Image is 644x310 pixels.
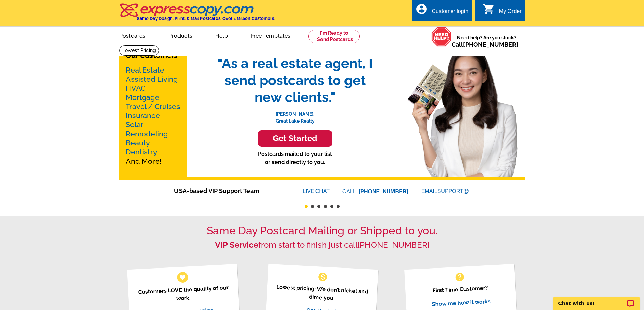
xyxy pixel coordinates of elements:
span: USA-based VIP Support Team [174,186,282,195]
a: Remodeling [126,130,168,138]
div: My Order [499,8,522,18]
button: 6 of 6 [337,205,340,208]
p: And More! [126,65,181,166]
a: Insurance [126,111,160,120]
a: account_circle Customer login [415,7,468,16]
a: Products [158,27,203,43]
a: [PHONE_NUMBER] [359,189,408,194]
a: [PHONE_NUMBER] [463,41,518,48]
a: Real Estate [126,66,164,74]
a: Show me how it works [432,298,491,307]
a: Beauty [126,139,150,147]
button: 3 of 6 [317,205,320,208]
font: LIVE [303,187,315,195]
button: 4 of 6 [324,205,327,208]
iframe: LiveChat chat widget [549,289,644,310]
p: Lowest pricing: We don’t nickel and dime you. [274,283,370,304]
span: monetization_on [317,272,328,282]
a: HVAC [126,84,146,92]
a: Get Started [211,130,380,147]
h4: Same Day Design, Print, & Mail Postcards. Over 1 Million Customers. [137,16,275,21]
p: First Time Customer? [413,283,508,296]
strong: VIP Service [215,240,258,250]
div: Customer login [432,8,468,18]
p: [PERSON_NAME], Great Lake Realty [211,106,380,125]
a: Postcards [109,27,157,43]
span: help [454,272,465,282]
font: CALL [342,188,357,196]
h1: Same Day Postcard Mailing or Shipped to you. [119,224,525,237]
a: Mortgage [126,93,159,102]
p: Customers LOVE the quality of our work. [136,283,231,305]
a: Solar [126,120,143,129]
i: account_circle [415,3,428,15]
span: Need help? Are you stuck? [452,34,522,48]
a: Travel / Cruises [126,102,180,111]
button: 2 of 6 [311,205,314,208]
i: shopping_cart [483,3,495,15]
a: Dentistry [126,148,157,156]
p: Postcards mailed to your list or send directly to you. [211,150,380,166]
a: EMAILSUPPORT@ [421,188,470,194]
a: Same Day Design, Print, & Mail Postcards. Over 1 Million Customers. [119,8,275,21]
font: SUPPORT@ [437,187,470,195]
span: favorite [179,274,186,281]
a: [PHONE_NUMBER] [358,240,429,250]
span: "As a real estate agent, I send postcards to get new clients." [211,55,380,106]
img: help [431,27,452,47]
a: Assisted Living [126,75,178,83]
h3: Get Started [266,134,324,143]
button: 5 of 6 [330,205,333,208]
a: Help [205,27,239,43]
span: Call [452,41,518,48]
h2: from start to finish just call [119,240,525,250]
a: Free Templates [240,27,302,43]
a: shopping_cart My Order [483,7,522,16]
button: 1 of 6 [305,205,308,208]
a: LIVECHAT [303,188,330,194]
